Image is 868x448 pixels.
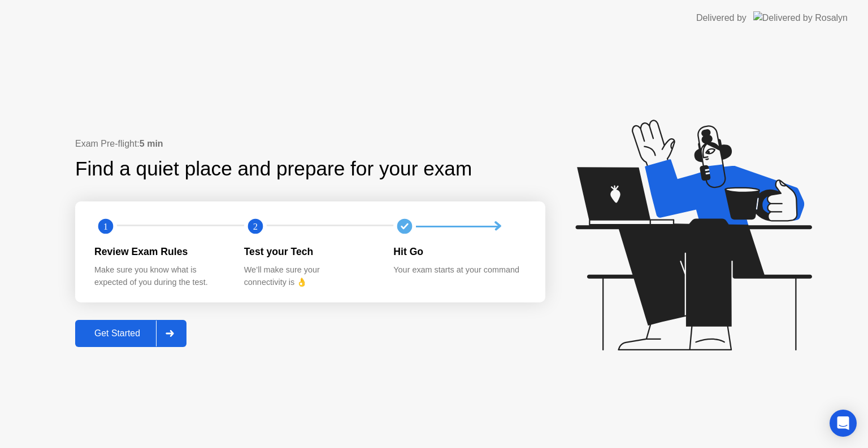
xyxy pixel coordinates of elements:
[75,137,545,151] div: Exam Pre-flight:
[140,139,163,148] b: 5 min
[696,11,747,25] div: Delivered by
[393,244,525,259] div: Hit Go
[753,11,848,24] img: Delivered by Rosalyn
[244,264,376,288] div: We’ll make sure your connectivity is 👌
[94,264,226,288] div: Make sure you know what is expected of you during the test.
[75,320,186,347] button: Get Started
[393,264,525,276] div: Your exam starts at your command
[244,244,376,259] div: Test your Tech
[94,244,226,259] div: Review Exam Rules
[75,154,474,184] div: Find a quiet place and prepare for your exam
[830,410,857,437] div: Open Intercom Messenger
[79,328,156,339] div: Get Started
[253,221,258,232] text: 2
[103,221,108,232] text: 1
